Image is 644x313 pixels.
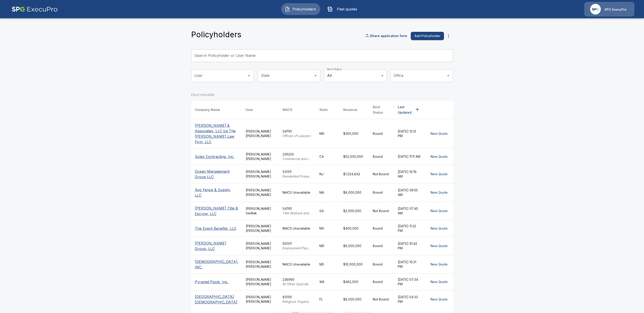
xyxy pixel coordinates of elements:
td: Bound [369,183,394,202]
button: Open [445,73,451,79]
button: Open [312,73,319,79]
div: 236220 [283,152,312,161]
div: 531311 [283,170,312,179]
td: [DATE] 12:13 PM [394,119,425,148]
button: New Quote [429,153,449,161]
div: NAICS [283,107,292,113]
span: Past quotes [335,6,360,12]
td: GA [316,202,340,220]
div: [PERSON_NAME] [PERSON_NAME] [246,241,275,250]
img: Agency Icon [590,4,601,15]
div: User [246,107,253,113]
button: New Quote [429,242,449,250]
td: Not Bound [369,165,394,183]
td: NAICS Unavailable [279,183,316,202]
button: Open [246,73,252,79]
td: $1,024,842 [340,165,369,183]
td: $300,000 [340,119,369,148]
p: Title Abstract and Settlement Offices [283,211,312,215]
td: [DATE] 10:31 PM [394,255,425,273]
div: [PERSON_NAME] [PERSON_NAME] [246,188,275,197]
div: 541191 [283,206,312,215]
p: Employment Placement Agencies [283,246,312,250]
button: New Quote [429,295,449,304]
td: NAICS Unavailable [279,255,316,273]
button: New Quote [429,260,449,269]
td: [DATE] 09:55 AM [394,183,425,202]
p: The Event Benefits, LLC [195,226,238,231]
div: Last Updated [398,104,413,115]
p: [DEMOGRAPHIC_DATA], INC. [195,259,238,270]
td: MS [316,220,340,237]
div: [PERSON_NAME] [PERSON_NAME] [246,224,275,233]
td: Bound [369,119,394,148]
td: MD [316,237,340,255]
td: $462,000 [340,273,369,290]
h4: Policyholders [191,30,241,39]
td: [DATE] 07:34 PM [394,273,425,290]
p: Ocean Management Group LLC [195,169,238,180]
p: Avo Fence & Supply, LLC [195,187,238,198]
td: Bound [369,148,394,165]
td: [DATE] 04:33 PM [394,290,425,308]
img: AA Logo [12,2,58,16]
td: [DATE] 10:42 PM [394,237,425,255]
p: [PERSON_NAME] Title & Escrow, LLC [195,205,238,216]
div: Revenue [343,107,357,113]
a: Agency IconSPG ExecuPro [584,2,634,16]
p: SPG ExecuPro [604,7,626,12]
button: Policyholders IconPolicyholders [281,3,320,15]
p: [PERSON_NAME] & Associates, LLC t/a The [PERSON_NAME] Law Firm, LLC [195,123,238,145]
div: Company Name [195,107,220,113]
td: CA [316,148,340,165]
td: Bound [369,255,394,273]
div: [PERSON_NAME] [PERSON_NAME] [246,152,275,161]
div: All [324,69,387,82]
p: [PERSON_NAME] Group, LLC [195,240,238,251]
button: New Quote [429,188,449,197]
td: $400,000 [340,220,369,237]
div: [PERSON_NAME] [PERSON_NAME] [246,277,275,286]
td: $2,000,000 [340,202,369,220]
div: 561311 [283,241,312,250]
div: 238990 [283,277,312,286]
td: MA [316,183,340,202]
button: New Quote [429,170,449,178]
td: Bound [369,237,394,255]
td: $8,000,000 [340,290,369,308]
button: New Quote [429,278,449,286]
span: Policyholders [292,6,317,12]
td: Bound [369,220,394,237]
button: Add Policyholder [411,32,444,40]
p: Share application form [370,33,407,38]
button: New Quote [429,130,449,138]
p: All Other Specialty Trade Contractors [283,282,312,286]
p: Religious Organizations [283,299,312,304]
td: $8,000,000 [340,183,369,202]
td: Not Bound [369,290,394,308]
td: MD [316,119,340,148]
p: Solex Contracting, Inc. [195,154,238,159]
div: [PERSON_NAME] Sedliak [246,206,275,215]
td: Bound [369,273,394,290]
img: Policyholders Icon [285,6,290,12]
td: WA [316,273,340,290]
div: [PERSON_NAME] [PERSON_NAME] [246,295,275,304]
button: New Quote [429,207,449,215]
td: [DATE] 11:32 PM [394,220,425,237]
p: Residential Property Managers [283,174,312,179]
button: New Quote [429,224,449,233]
img: Past quotes Icon [327,6,333,12]
label: Bind Status [327,67,342,71]
td: [DATE] 11:11 AM [394,148,425,165]
th: Bind Status [369,101,394,119]
td: NJ [316,165,340,183]
td: FL [316,290,340,308]
button: Past quotes IconPast quotes [324,3,363,15]
div: 541110 [283,129,312,138]
table: simple table [191,101,453,308]
td: [DATE] 10:19 AM [394,165,425,183]
p: Offices of Lawyers [283,134,312,138]
div: [PERSON_NAME] [PERSON_NAME] [246,170,275,179]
